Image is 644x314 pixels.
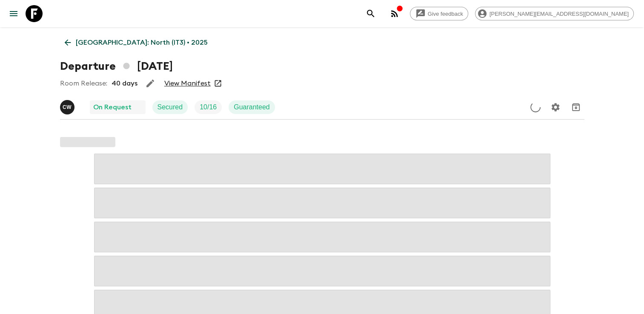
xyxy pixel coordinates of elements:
[60,100,76,114] button: CW
[234,102,270,112] p: Guaranteed
[410,7,468,20] a: Give feedback
[527,99,544,116] button: Update Price, Early Bird Discount and Costs
[152,100,188,114] div: Secured
[475,7,634,20] div: [PERSON_NAME][EMAIL_ADDRESS][DOMAIN_NAME]
[195,100,222,114] div: Trip Fill
[60,34,212,51] a: [GEOGRAPHIC_DATA]: North (IT3) • 2025
[93,102,132,112] p: On Request
[76,37,208,48] p: [GEOGRAPHIC_DATA]: North (IT3) • 2025
[485,11,633,17] span: [PERSON_NAME][EMAIL_ADDRESS][DOMAIN_NAME]
[567,99,584,116] button: Archive (Completed, Cancelled or Unsynced Departures only)
[63,104,72,111] p: C W
[60,103,76,109] span: Chelsea West
[157,102,183,112] p: Secured
[5,5,22,22] button: menu
[362,5,379,22] button: search adventures
[60,78,107,88] p: Room Release:
[423,11,468,17] span: Give feedback
[200,102,217,112] p: 10 / 16
[60,58,173,75] h1: Departure [DATE]
[112,78,137,88] p: 40 days
[164,79,211,88] a: View Manifest
[547,99,564,116] button: Settings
